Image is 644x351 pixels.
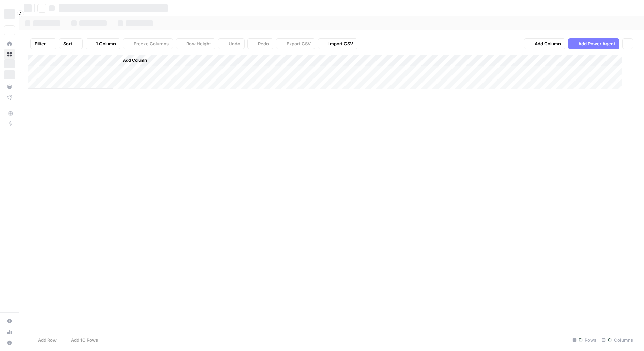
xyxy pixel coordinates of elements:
button: Add Power Agent [568,38,619,49]
button: Add Column [524,38,565,49]
button: Freeze Columns [123,38,173,49]
span: 1 Column [96,40,116,47]
span: Import CSV [328,40,353,47]
span: Sort [63,40,72,47]
span: Add Column [123,57,147,63]
button: Add 10 Rows [61,335,102,346]
span: Redo [258,40,269,47]
span: Undo [229,40,240,47]
div: Columns [599,335,636,346]
a: Flightpath [4,92,15,103]
button: Help + Support [4,337,15,348]
span: Add Power Agent [578,40,615,47]
span: Export CSV [287,40,311,47]
a: Browse [4,49,15,60]
a: Your Data [4,81,15,92]
span: Add 10 Rows [71,337,98,343]
button: Redo [247,38,273,49]
button: Undo [218,38,245,49]
button: Filter [30,38,56,49]
a: Settings [4,316,15,326]
div: Rows [570,335,599,346]
button: 1 Column [86,38,120,49]
span: Row Height [186,40,211,47]
a: Home [4,38,15,49]
a: Usage [4,326,15,337]
span: Filter [35,40,46,47]
button: Export CSV [276,38,315,49]
button: Row Height [176,38,215,49]
button: Add Column [114,56,150,65]
span: Add Row [38,337,57,343]
button: Sort [59,38,83,49]
button: Add Row [28,335,61,346]
span: Freeze Columns [134,40,169,47]
button: Import CSV [318,38,357,49]
span: Add Column [535,40,561,47]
